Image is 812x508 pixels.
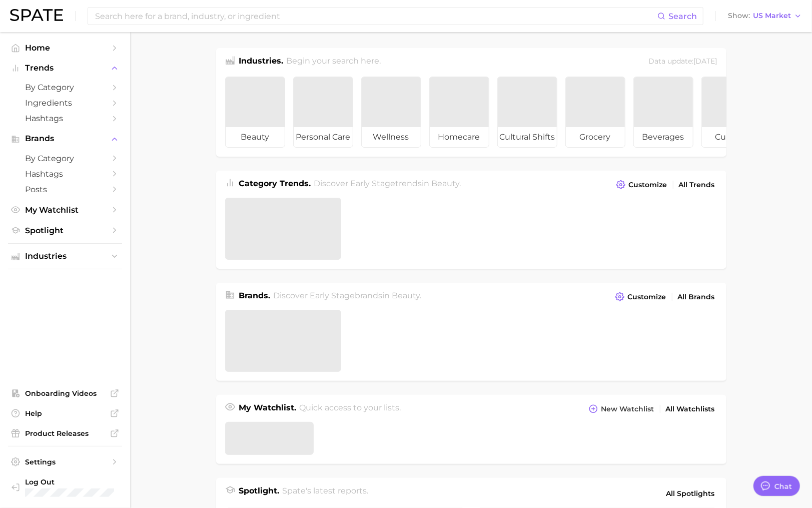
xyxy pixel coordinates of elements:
a: Spotlight [8,223,122,238]
span: Brands . [239,291,271,300]
span: Trends [25,64,105,73]
span: Product Releases [25,429,105,438]
span: Category Trends . [239,179,311,188]
span: beverages [634,127,693,147]
a: Log out. Currently logged in with e-mail rachel.gannon@churchdwight.com. [8,474,122,500]
a: Hashtags [8,166,122,182]
a: Home [8,40,122,56]
a: beverages [633,77,693,148]
button: Trends [8,61,122,76]
a: by Category [8,151,122,166]
span: US Market [753,13,791,19]
a: grocery [565,77,625,148]
span: Home [25,43,105,53]
span: Posts [25,185,105,194]
a: personal care [293,77,353,148]
a: wellness [361,77,421,148]
span: by Category [25,83,105,92]
a: culinary [701,77,761,148]
span: Hashtags [25,114,105,123]
a: Onboarding Videos [8,386,122,401]
div: Data update: [DATE] [649,55,717,69]
span: New Watchlist [601,405,654,413]
h1: Spotlight. [239,485,280,502]
span: homecare [430,127,489,147]
a: Product Releases [8,426,122,441]
span: All Trends [679,181,715,189]
span: grocery [566,127,625,147]
span: Ingredients [25,98,105,108]
a: All Spotlights [664,485,717,502]
span: Hashtags [25,169,105,179]
a: All Trends [676,178,717,192]
h1: Industries. [239,55,284,69]
span: wellness [362,127,421,147]
span: beauty [226,127,285,147]
span: personal care [294,127,353,147]
span: Onboarding Videos [25,389,105,398]
span: All Spotlights [666,487,715,499]
span: Discover Early Stage brands in . [273,291,421,300]
a: Help [8,406,122,421]
span: All Watchlists [666,405,715,413]
a: beauty [225,77,285,148]
span: Discover Early Stage trends in . [314,179,461,188]
a: Hashtags [8,111,122,126]
span: Spotlight [25,226,105,235]
span: Show [728,13,750,19]
button: Customize [614,178,669,192]
input: Search here for a brand, industry, or ingredient [94,8,657,25]
span: Settings [25,457,105,466]
h2: Begin your search here. [286,55,381,69]
button: ShowUS Market [725,10,804,23]
button: Customize [613,290,668,304]
a: All Watchlists [663,402,717,416]
a: homecare [429,77,489,148]
span: Customize [628,293,666,301]
a: Settings [8,454,122,469]
span: beauty [431,179,459,188]
span: by Category [25,154,105,163]
h2: Quick access to your lists. [299,402,401,416]
a: Posts [8,182,122,197]
span: cultural shifts [498,127,557,147]
a: All Brands [675,290,717,304]
span: Brands [25,134,105,143]
a: My Watchlist [8,202,122,218]
a: cultural shifts [497,77,557,148]
button: Industries [8,249,122,264]
a: Ingredients [8,95,122,111]
span: Industries [25,252,105,261]
span: Log Out [25,477,150,486]
h2: Spate's latest reports. [282,485,368,502]
span: Customize [629,181,667,189]
span: All Brands [678,293,715,301]
h1: My Watchlist. [239,402,297,416]
img: SPATE [10,9,63,21]
a: by Category [8,80,122,95]
span: beauty [392,291,420,300]
button: New Watchlist [586,402,656,416]
span: Help [25,409,105,418]
span: My Watchlist [25,205,105,215]
button: Brands [8,131,122,146]
span: culinary [702,127,761,147]
span: Search [668,12,697,21]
